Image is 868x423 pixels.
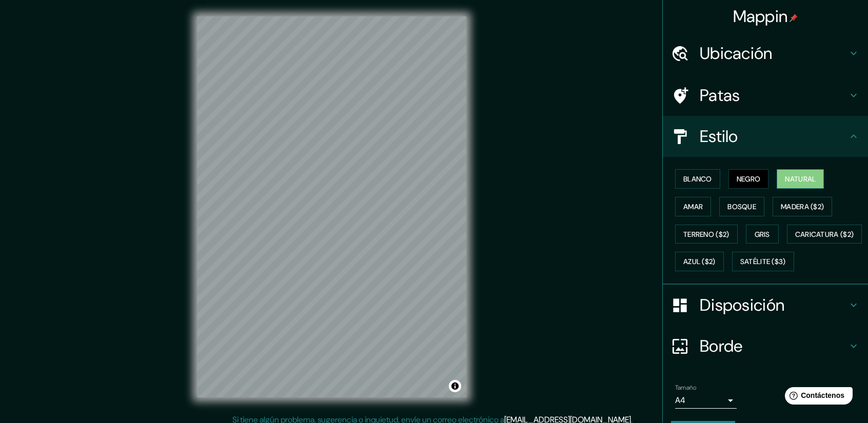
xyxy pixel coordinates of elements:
[746,225,779,244] button: Gris
[683,202,703,211] font: Amar
[700,126,738,147] font: Estilo
[781,202,824,211] font: Madera ($2)
[700,85,740,106] font: Patas
[727,202,756,211] font: Bosque
[700,335,743,357] font: Borde
[683,230,729,239] font: Terreno ($2)
[773,197,832,216] button: Madera ($2)
[663,33,868,74] div: Ubicación
[732,252,794,271] button: Satélite ($3)
[719,197,764,216] button: Bosque
[683,257,716,267] font: Azul ($2)
[777,383,857,412] iframe: Lanzador de widgets de ayuda
[675,197,711,216] button: Amar
[675,384,696,392] font: Tamaño
[675,392,737,409] div: A4
[728,169,769,189] button: Negro
[785,174,816,184] font: Natural
[197,16,466,397] canvas: Mapa
[675,169,720,189] button: Blanco
[675,252,724,271] button: Azul ($2)
[737,174,761,184] font: Negro
[795,230,854,239] font: Caricatura ($2)
[740,257,786,267] font: Satélite ($3)
[683,174,712,184] font: Blanco
[755,230,770,239] font: Gris
[787,225,862,244] button: Caricatura ($2)
[663,285,868,326] div: Disposición
[663,75,868,116] div: Patas
[777,169,824,189] button: Natural
[733,6,788,27] font: Mappin
[700,294,784,316] font: Disposición
[675,225,738,244] button: Terreno ($2)
[675,395,685,406] font: A4
[790,14,798,22] img: pin-icon.png
[663,326,868,367] div: Borde
[663,116,868,157] div: Estilo
[449,380,461,392] button: Activar o desactivar atribución
[700,43,773,64] font: Ubicación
